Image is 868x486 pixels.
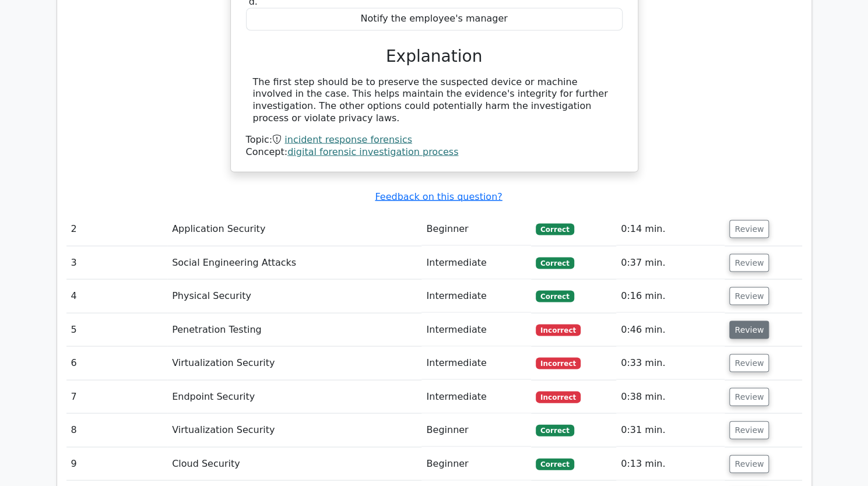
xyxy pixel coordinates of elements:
[616,447,725,480] td: 0:13 min.
[287,146,458,157] a: digital forensic investigation process
[421,212,531,245] td: Beginner
[284,133,412,145] a: incident response forensics
[167,246,421,279] td: Social Engineering Attacks
[536,357,581,369] span: Incorrect
[66,279,168,312] td: 4
[421,346,531,379] td: Intermediate
[729,287,769,305] button: Review
[616,413,725,446] td: 0:31 min.
[616,380,725,413] td: 0:38 min.
[536,324,581,336] span: Incorrect
[536,257,574,269] span: Correct
[246,133,623,146] div: Topic:
[616,313,725,346] td: 0:46 min.
[536,458,574,470] span: Correct
[536,223,574,235] span: Correct
[729,455,769,473] button: Review
[246,146,623,158] div: Concept:
[729,321,769,339] button: Review
[536,424,574,436] span: Correct
[375,191,502,202] a: Feedback on this question?
[616,279,725,312] td: 0:16 min.
[167,380,421,413] td: Endpoint Security
[729,421,769,439] button: Review
[66,447,168,480] td: 9
[167,313,421,346] td: Penetration Testing
[421,447,531,480] td: Beginner
[536,391,581,403] span: Incorrect
[66,246,168,279] td: 3
[421,380,531,413] td: Intermediate
[421,246,531,279] td: Intermediate
[167,346,421,379] td: Virtualization Security
[616,346,725,379] td: 0:33 min.
[729,354,769,372] button: Review
[246,8,623,30] div: Notify the employee's manager
[729,388,769,406] button: Review
[167,212,421,245] td: Application Security
[167,447,421,480] td: Cloud Security
[421,279,531,312] td: Intermediate
[66,413,168,446] td: 8
[66,212,168,245] td: 2
[167,279,421,312] td: Physical Security
[616,212,725,245] td: 0:14 min.
[536,290,574,302] span: Correct
[616,246,725,279] td: 0:37 min.
[421,313,531,346] td: Intermediate
[66,380,168,413] td: 7
[66,313,168,346] td: 5
[729,220,769,238] button: Review
[421,413,531,446] td: Beginner
[253,76,616,124] div: The first step should be to preserve the suspected device or machine involved in the case. This h...
[167,413,421,446] td: Virtualization Security
[66,346,168,379] td: 6
[729,253,769,272] button: Review
[253,47,616,66] h3: Explanation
